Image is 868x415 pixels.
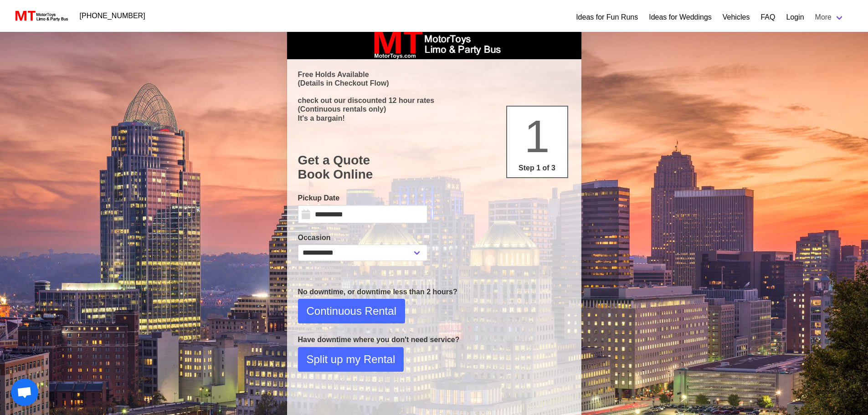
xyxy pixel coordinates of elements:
[786,12,804,23] a: Login
[298,299,405,323] button: Continuous Rental
[366,26,503,59] img: box_logo_brand.jpeg
[511,163,564,174] p: Step 1 of 3
[298,105,570,113] p: (Continuous rentals only)
[760,12,775,23] a: FAQ
[298,334,570,345] p: Have downtime where you don't need service?
[298,114,570,123] p: It's a bargain!
[74,7,151,25] a: [PHONE_NUMBER]
[298,153,570,182] h1: Get a Quote Book Online
[723,12,750,23] a: Vehicles
[307,303,396,319] span: Continuous Rental
[307,351,395,368] span: Split up my Rental
[11,379,38,406] div: Open chat
[298,287,570,297] p: No downtime, or downtime less than 2 hours?
[298,70,570,79] p: Free Holds Available
[13,10,69,22] img: MotorToys Logo
[298,193,427,204] label: Pickup Date
[524,111,550,162] span: 1
[810,8,850,26] a: More
[576,12,638,23] a: Ideas for Fun Runs
[298,347,404,372] button: Split up my Rental
[298,232,427,243] label: Occasion
[298,96,570,105] p: check out our discounted 12 hour rates
[298,79,570,87] p: (Details in Checkout Flow)
[649,12,712,23] a: Ideas for Weddings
